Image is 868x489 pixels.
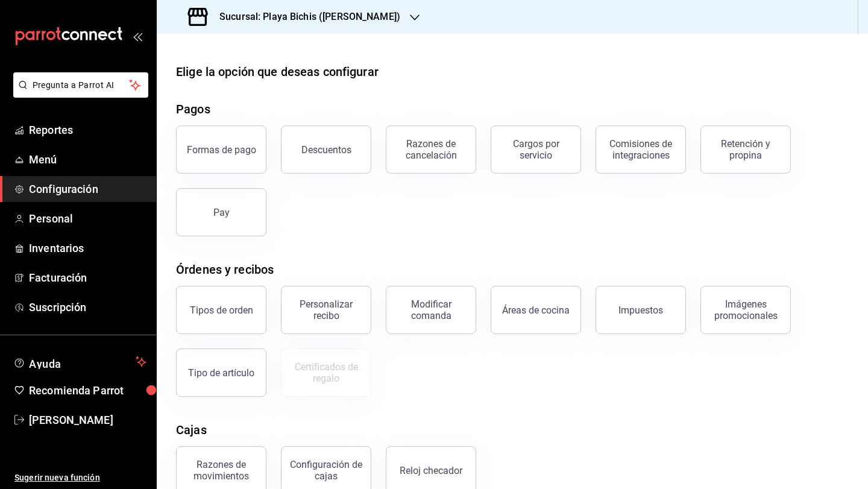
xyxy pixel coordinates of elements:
button: open_drawer_menu [133,31,142,41]
button: Formas de pago [176,125,266,174]
div: Razones de cancelación [394,138,468,161]
span: Facturación [29,270,146,286]
button: Comisiones de integraciones [596,125,686,174]
div: Cargos por servicio [498,138,573,161]
button: Impuestos [596,286,686,334]
div: Reloj checador [400,465,462,476]
span: Sugerir nueva función [14,472,146,484]
div: Tipo de artículo [188,367,254,379]
div: Certificados de regalo [289,361,363,384]
span: [PERSON_NAME] [29,412,146,428]
button: Tipo de artículo [176,349,266,397]
span: Menú [29,151,146,168]
button: Pay [176,188,266,236]
button: Razones de cancelación [386,125,476,174]
span: Pregunta a Parrot AI [33,79,130,92]
div: Áreas de cocina [502,304,570,316]
div: Formas de pago [187,144,256,156]
button: Tipos de orden [176,286,266,334]
span: Configuración [29,181,146,197]
button: Modificar comanda [386,286,476,334]
div: Impuestos [618,304,663,316]
span: Inventarios [29,240,146,256]
span: Ayuda [29,355,131,369]
button: Certificados de regalo [281,349,371,397]
div: Imágenes promocionales [708,298,783,321]
span: Suscripción [29,299,146,315]
div: Retención y propina [708,138,783,161]
div: Personalizar recibo [289,298,363,321]
button: Retención y propina [700,125,791,174]
a: Pregunta a Parrot AI [8,87,148,100]
div: Razones de movimientos [184,459,259,482]
button: Cargos por servicio [491,125,581,174]
button: Personalizar recibo [281,286,371,334]
div: Pagos [176,100,210,118]
div: Órdenes y recibos [176,260,274,279]
button: Pregunta a Parrot AI [13,72,148,98]
div: Comisiones de integraciones [603,138,678,161]
div: Pay [213,207,230,218]
button: Áreas de cocina [491,286,581,334]
div: Modificar comanda [394,298,468,321]
div: Cajas [176,421,207,439]
div: Descuentos [301,144,351,156]
span: Recomienda Parrot [29,382,146,399]
span: Personal [29,210,146,227]
div: Tipos de orden [190,304,253,316]
h3: Sucursal: Playa Bichis ([PERSON_NAME]) [210,10,400,24]
button: Imágenes promocionales [700,286,791,334]
div: Configuración de cajas [289,459,363,482]
button: Descuentos [281,125,371,174]
div: Elige la opción que deseas configurar [176,63,379,81]
span: Reportes [29,122,146,138]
